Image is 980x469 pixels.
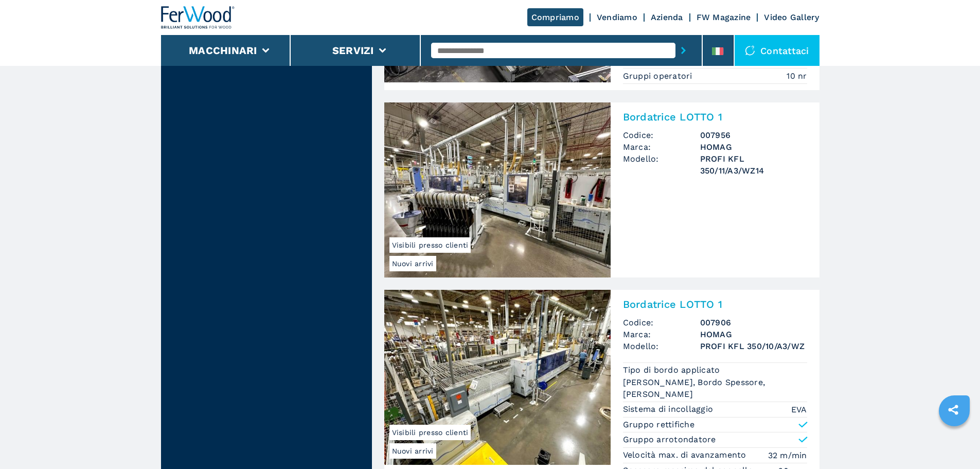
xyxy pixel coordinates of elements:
[700,129,807,141] h3: 007956
[389,443,436,459] span: Nuovi arrivi
[623,111,807,123] h2: Bordatrice LOTTO 1
[735,35,819,66] div: Contattaci
[787,70,807,82] em: 10 nr
[745,45,755,56] img: Contattaci
[623,298,807,310] h2: Bordatrice LOTTO 1
[389,425,471,440] span: Visibili presso clienti
[623,129,700,141] span: Codice:
[623,364,723,376] p: Tipo di bordo applicato
[384,102,611,277] img: Bordatrice LOTTO 1 HOMAG PROFI KFL 350/11/A3/WZ14
[189,44,257,57] button: Macchinari
[623,434,716,445] p: Gruppo arrotondatore
[791,404,807,415] em: EVA
[700,141,807,153] h3: HOMAG
[764,12,819,22] a: Video Gallery
[623,317,700,328] span: Codice:
[697,12,751,22] a: FW Magazine
[768,449,807,461] em: 32 m/min
[384,290,611,465] img: Bordatrice LOTTO 1 HOMAG PROFI KFL 350/10/A3/WZ
[940,397,966,423] a: sharethis
[651,12,683,22] a: Azienda
[700,153,807,177] h3: PROFI KFL 350/11/A3/WZ14
[623,71,695,82] p: Gruppi operatori
[623,449,749,461] p: Velocità max. di avanzamento
[623,404,716,415] p: Sistema di incollaggio
[700,317,807,328] h3: 007906
[527,8,583,26] a: Compriamo
[332,44,374,57] button: Servizi
[623,376,807,400] em: [PERSON_NAME], Bordo Spessore, [PERSON_NAME]
[623,141,700,153] span: Marca:
[936,423,972,461] iframe: Chat
[700,340,807,352] h3: PROFI KFL 350/10/A3/WZ
[675,39,691,62] button: submit-button
[389,256,436,271] span: Nuovi arrivi
[161,6,235,29] img: Ferwood
[623,419,694,430] p: Gruppo rettifiche
[623,340,700,352] span: Modello:
[384,102,819,277] a: Bordatrice LOTTO 1 HOMAG PROFI KFL 350/11/A3/WZ14Nuovi arriviVisibili presso clientiBordatrice LO...
[623,328,700,340] span: Marca:
[389,237,471,253] span: Visibili presso clienti
[700,328,807,340] h3: HOMAG
[623,153,700,177] span: Modello:
[597,12,637,22] a: Vendiamo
